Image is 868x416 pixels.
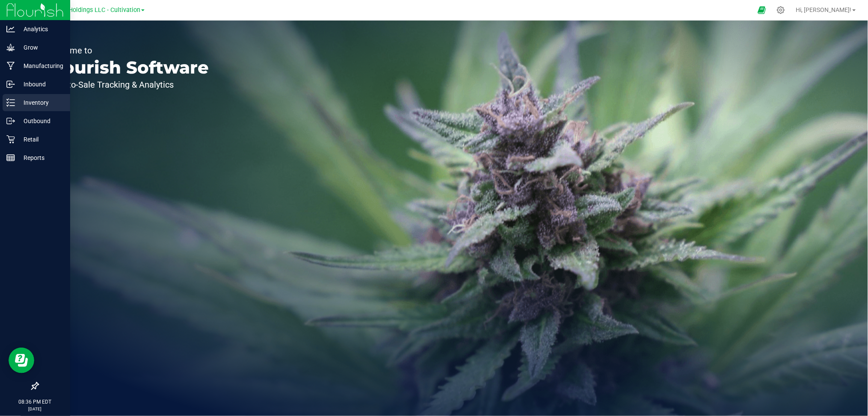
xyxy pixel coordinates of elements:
[46,80,209,89] p: Seed-to-Sale Tracking & Analytics
[6,43,15,52] inline-svg: Grow
[15,24,66,34] p: Analytics
[6,153,15,162] inline-svg: Reports
[6,135,15,144] inline-svg: Retail
[6,117,15,125] inline-svg: Outbound
[4,398,66,406] p: 08:36 PM EDT
[6,62,15,70] inline-svg: Manufacturing
[30,6,140,14] span: Riviera Creek Holdings LLC - Cultivation
[46,46,209,55] p: Welcome to
[15,97,66,108] p: Inventory
[776,6,786,14] div: Manage settings
[15,116,66,126] p: Outbound
[46,59,209,76] p: Flourish Software
[15,61,66,71] p: Manufacturing
[6,98,15,107] inline-svg: Inventory
[15,134,66,145] p: Retail
[752,2,771,18] span: Open Ecommerce Menu
[4,406,66,412] p: [DATE]
[15,79,66,89] p: Inbound
[15,42,66,53] p: Grow
[15,153,66,163] p: Reports
[6,25,15,33] inline-svg: Analytics
[6,80,15,89] inline-svg: Inbound
[796,6,852,13] span: Hi, [PERSON_NAME]!
[9,348,34,373] iframe: Resource center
